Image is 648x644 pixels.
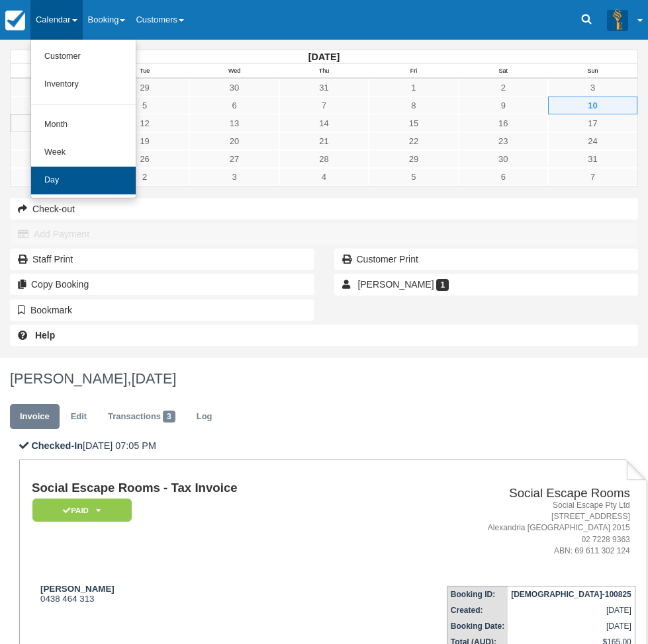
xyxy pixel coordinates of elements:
a: 30 [459,150,548,168]
a: Invoice [10,404,60,430]
a: 18 [11,132,100,150]
a: 22 [369,132,458,150]
a: Staff Print [10,249,314,270]
a: 28 [279,150,369,168]
span: [DATE] [131,370,176,387]
th: Thu [279,64,369,79]
a: 25 [11,150,100,168]
a: Customer [31,43,136,71]
a: 10 [548,97,637,114]
span: 1 [436,279,449,291]
button: Bookmark [10,300,314,321]
a: Inventory [31,71,136,99]
a: 13 [189,114,279,132]
img: checkfront-main-nav-mini-logo.png [5,11,25,30]
button: Check-out [10,198,638,220]
a: 3 [189,168,279,186]
a: 5 [369,168,458,186]
a: Month [31,111,136,139]
a: 12 [100,114,189,132]
a: 11 [11,114,100,132]
a: 3 [548,79,637,97]
a: 6 [459,168,548,186]
strong: [PERSON_NAME] [40,584,115,594]
a: Customer Print [334,249,639,270]
a: 9 [459,97,548,114]
a: 29 [369,150,458,168]
button: Add Payment [10,223,638,245]
a: 28 [11,79,100,97]
th: Sat [459,64,548,79]
address: Social Escape Pty Ltd [STREET_ADDRESS] Alexandria [GEOGRAPHIC_DATA] 2015 02 7228 9363 ABN: 69 611... [352,500,630,557]
ul: Calendar [30,40,136,198]
a: [PERSON_NAME] 1 [334,274,639,295]
a: 26 [100,150,189,168]
a: 17 [548,114,637,132]
th: Booking ID: [447,586,508,602]
a: 21 [279,132,369,150]
a: 4 [11,97,100,114]
a: 20 [189,132,279,150]
div: 0438 464 313 [32,584,347,604]
img: A3 [607,9,628,30]
a: 1 [11,168,100,186]
a: 27 [189,150,279,168]
a: 30 [189,79,279,97]
td: [DATE] [508,618,635,634]
a: Day [31,167,136,194]
a: 31 [548,150,637,168]
a: Help [10,325,638,346]
strong: [DEMOGRAPHIC_DATA]-100825 [511,590,631,599]
a: 24 [548,132,637,150]
h2: Social Escape Rooms [352,487,630,501]
th: Tue [100,64,189,79]
a: 2 [100,168,189,186]
a: Week [31,139,136,167]
a: 19 [100,132,189,150]
a: 7 [548,168,637,186]
a: 4 [279,168,369,186]
a: 16 [459,114,548,132]
th: Booking Date: [447,618,508,634]
span: 3 [163,411,175,423]
a: 8 [369,97,458,114]
th: Wed [189,64,279,79]
a: 15 [369,114,458,132]
a: 31 [279,79,369,97]
a: Transactions3 [98,404,185,430]
a: Paid [32,498,127,522]
a: 6 [189,97,279,114]
a: 7 [279,97,369,114]
th: Sun [548,64,637,79]
h1: Social Escape Rooms - Tax Invoice [32,481,347,495]
h1: [PERSON_NAME], [10,371,638,387]
b: Checked-In [31,440,83,451]
th: Fri [369,64,458,79]
th: Created: [447,602,508,618]
strong: [DATE] [308,52,340,62]
a: 1 [369,79,458,97]
a: 23 [459,132,548,150]
td: [DATE] [508,602,635,618]
span: [PERSON_NAME] [357,279,434,290]
a: 2 [459,79,548,97]
a: Edit [61,404,97,430]
th: Mon [11,64,100,79]
a: 14 [279,114,369,132]
a: 29 [100,79,189,97]
button: Copy Booking [10,274,314,295]
b: Help [35,330,55,341]
a: Log [187,404,222,430]
em: Paid [32,499,132,522]
a: 5 [100,97,189,114]
p: [DATE] 07:05 PM [19,439,647,453]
